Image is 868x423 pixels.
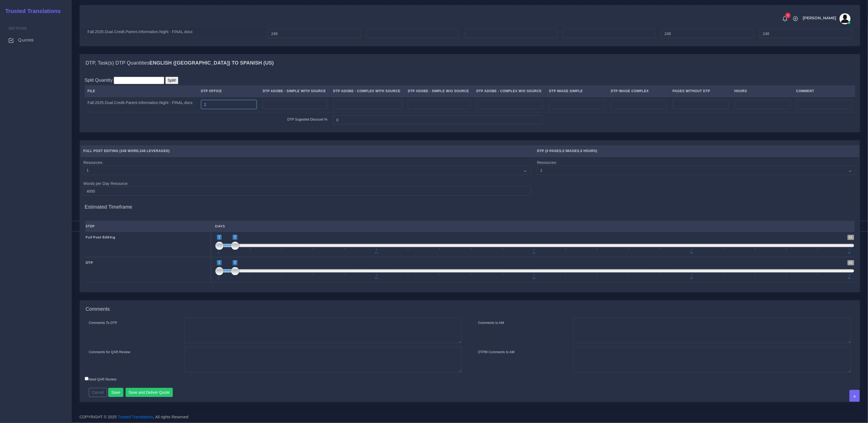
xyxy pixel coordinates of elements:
[118,415,153,419] a: Trusted Translations
[233,235,237,240] span: 2
[85,77,113,84] label: Split Quantity
[85,377,88,381] input: Need QAR Review
[803,16,837,20] span: [PERSON_NAME]
[89,390,107,394] a: Cancel
[689,277,694,280] span: 31
[215,224,225,228] strong: Days
[89,320,117,325] label: Comments To DTP
[198,86,260,97] th: DTP Office
[217,235,222,240] span: 1
[546,149,562,153] span: 0 Pages
[732,86,793,97] th: Hours
[848,260,854,265] span: 41
[140,149,168,153] span: 248 Leveraged
[478,320,504,325] label: Comments to AM
[86,60,274,66] h4: DTP, Task(s) DTP Quantities
[848,235,854,240] span: 41
[150,60,274,66] b: English ([GEOGRAPHIC_DATA]) TO Spanish (US)
[785,13,791,18] span: 1
[86,306,110,312] h4: Comments
[532,277,537,280] span: 21
[847,277,852,280] span: 41
[374,277,379,280] span: 11
[153,414,188,420] span: , All rights Reserved
[780,16,790,22] a: 1
[260,86,330,97] th: DTP Adobe - Simple With Source
[217,277,221,280] span: 1
[233,260,237,265] span: 2
[85,97,198,112] td: Fall.2025.Dual.Credit.Parent.Information.Night - FINAL.docx
[108,388,123,397] button: Save
[4,34,68,46] a: Quotes
[85,86,198,97] th: File
[847,252,852,254] span: 41
[89,350,130,355] label: Comments for QAR Review
[86,235,115,239] strong: Full Post Editing
[126,388,173,397] button: Save and Deliver Quote
[18,37,34,43] span: Quotes
[689,252,694,254] span: 31
[85,377,117,382] label: Need QAR Review
[80,54,860,72] div: DTP, Task(s) DTP QuantitiesEnglish ([GEOGRAPHIC_DATA]) TO Spanish (US)
[562,149,579,153] span: 0 Images
[121,149,139,153] span: 248 Word
[85,26,265,41] td: Fall.2025.Dual.Credit.Parent.Information.Night - FINAL.docx
[86,224,95,228] strong: Step
[217,260,222,265] span: 1
[9,26,27,30] span: Sections
[800,13,853,24] a: [PERSON_NAME]avatar
[89,388,107,397] button: Cancel
[478,350,515,355] label: DTPM Comments to AM
[80,72,860,132] div: DTP, Task(s) DTP QuantitiesEnglish ([GEOGRAPHIC_DATA]) TO Spanish (US)
[532,252,537,254] span: 21
[81,145,534,157] th: Full Post Editing ( , )
[85,199,855,210] h4: Estimated Timeframe
[1,8,61,14] h2: Trusted Translations
[287,117,327,122] label: DTP Sugested Discount %
[79,414,189,420] span: COPYRIGHT © 2025
[793,86,855,97] th: Comment
[330,86,405,97] th: DTP Adobe - Complex With Source
[165,77,178,84] input: Split!
[217,252,221,254] span: 1
[86,260,93,265] strong: DTP
[534,145,859,157] th: DTP ( , , )
[546,86,608,97] th: DTP Image Simple
[608,86,670,97] th: DTP Image Complex
[580,149,596,153] span: 0 Hours
[840,13,851,24] img: avatar
[473,86,546,97] th: DTP Adobe - Complex W/O Source
[81,157,534,199] td: Resources: Words per Day Resource:
[534,157,859,199] td: Resources:
[670,86,732,97] th: Pages Without DTP
[1,7,61,16] a: Trusted Translations
[374,252,379,254] span: 11
[405,86,473,97] th: DTP Adobe - Simple W/O Source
